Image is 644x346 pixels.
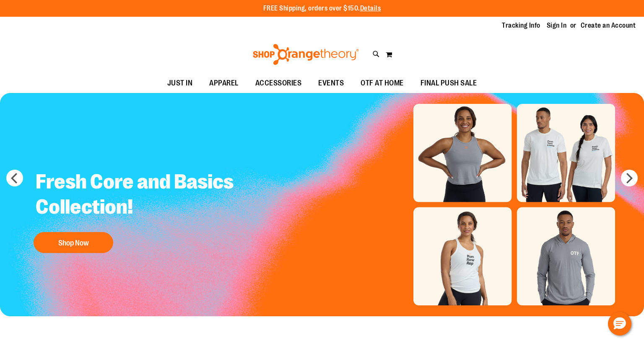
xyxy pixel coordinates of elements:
span: EVENTS [318,74,344,93]
button: Hello, have a question? Let’s chat. [608,312,631,336]
a: OTF AT HOME [352,74,412,93]
span: JUST IN [167,74,193,93]
span: OTF AT HOME [361,74,404,93]
button: next [621,170,638,186]
a: Details [360,5,381,12]
span: ACCESSORIES [255,74,302,93]
p: FREE Shipping, orders over $150. [263,4,381,13]
a: JUST IN [159,74,201,93]
img: Shop Orangetheory [252,44,360,65]
a: Tracking Info [502,21,540,30]
a: Fresh Core and Basics Collection! Shop Now [29,163,253,257]
span: FINAL PUSH SALE [421,74,477,93]
a: Create an Account [581,21,636,30]
button: prev [6,170,23,186]
span: APPAREL [209,74,239,93]
button: Shop Now [34,232,113,253]
a: APPAREL [201,74,247,93]
a: Sign In [547,21,567,30]
a: EVENTS [310,74,352,93]
a: ACCESSORIES [247,74,310,93]
h2: Fresh Core and Basics Collection! [29,163,253,228]
a: FINAL PUSH SALE [412,74,486,93]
